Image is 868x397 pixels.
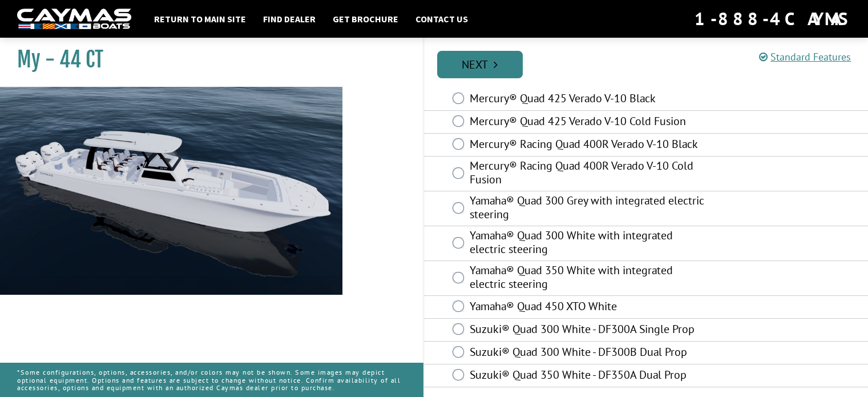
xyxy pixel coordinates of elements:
[470,91,709,108] label: Mercury® Quad 425 Verado V-10 Black
[17,363,406,397] p: *Some configurations, options, accessories, and/or colors may not be shown. Some images may depic...
[148,11,252,26] a: Return to main site
[470,345,709,362] label: Suzuki® Quad 300 White - DF300B Dual Prop
[470,228,709,259] label: Yamaha® Quad 300 White with integrated electric steering
[410,11,474,26] a: Contact Us
[17,9,131,30] img: white-logo-c9c8dbefe5ff5ceceb0f0178aa75bf4bb51f6bca0971e226c86eb53dfe498488.png
[437,51,523,78] a: Next
[470,159,709,189] label: Mercury® Racing Quad 400R Verado V-10 Cold Fusion
[257,11,321,26] a: Find Dealer
[759,50,851,63] a: Standard Features
[470,299,709,316] label: Yamaha® Quad 450 XTO White
[470,194,709,224] label: Yamaha® Quad 300 Grey with integrated electric steering
[470,322,709,339] label: Suzuki® Quad 300 White - DF300A Single Prop
[470,114,709,131] label: Mercury® Quad 425 Verado V-10 Cold Fusion
[695,6,851,31] div: 1-888-4CAYMAS
[470,368,709,384] label: Suzuki® Quad 350 White - DF350A Dual Prop
[470,137,709,154] label: Mercury® Racing Quad 400R Verado V-10 Black
[327,11,404,26] a: Get Brochure
[470,263,709,294] label: Yamaha® Quad 350 White with integrated electric steering
[17,47,394,73] h1: My - 44 CT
